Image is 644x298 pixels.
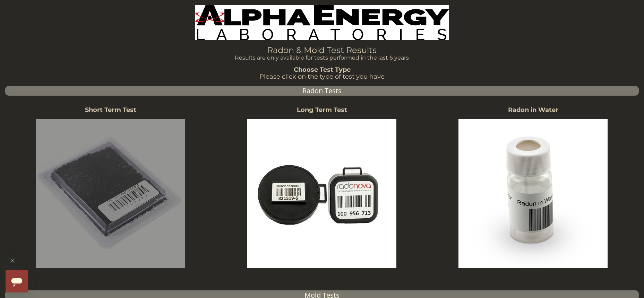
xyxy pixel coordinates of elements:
[5,86,639,96] div: Radon Tests
[195,5,449,40] img: TightCrop.jpg
[294,66,351,73] strong: Choose Test Type
[195,46,449,55] h1: Radon & Mold Test Results
[4,5,15,10] span: Help
[508,106,558,114] strong: Radon in Water
[297,106,347,114] strong: Long Term Test
[247,119,396,268] img: Radtrak2vsRadtrak3.jpg
[259,73,385,80] span: Please click on the type of test you have
[85,106,136,114] strong: Short Term Test
[36,119,185,268] img: ShortTerm.jpg
[6,254,19,268] iframe: Close message
[6,270,28,292] iframe: Button to launch messaging window
[195,55,449,61] h4: Results are only available for tests performed in the last 6 years
[458,119,608,268] img: RadoninWater.jpg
